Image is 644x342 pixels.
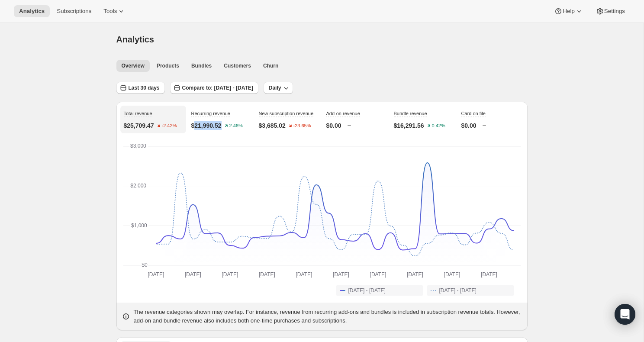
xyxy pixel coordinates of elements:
[131,223,147,229] text: $1,000
[14,5,50,17] button: Analytics
[615,304,635,325] div: Open Intercom Messenger
[563,8,574,15] span: Help
[224,62,251,69] span: Customers
[122,62,145,69] span: Overview
[142,262,148,268] text: $0
[439,287,477,294] span: [DATE] - [DATE]
[269,84,281,91] span: Daily
[259,121,286,130] p: $3,685.02
[222,271,238,277] text: [DATE]
[259,111,314,116] span: New subscription revenue
[124,121,154,130] p: $25,709.47
[394,111,427,116] span: Bundle revenue
[191,111,231,116] span: Recurring revenue
[431,123,445,129] text: 0.42%
[124,111,152,116] span: Total revenue
[549,5,588,17] button: Help
[326,111,360,116] span: Add-on revenue
[481,271,497,277] text: [DATE]
[263,62,278,69] span: Churn
[407,271,423,277] text: [DATE]
[229,123,242,129] text: 2.46%
[427,285,514,296] button: [DATE] - [DATE]
[259,271,275,277] text: [DATE]
[157,62,179,69] span: Products
[370,271,386,277] text: [DATE]
[296,271,312,277] text: [DATE]
[461,111,486,116] span: Card on file
[444,271,460,277] text: [DATE]
[116,82,165,94] button: Last 30 days
[348,287,386,294] span: [DATE] - [DATE]
[191,62,212,69] span: Bundles
[98,5,131,17] button: Tools
[182,84,253,91] span: Compare to: [DATE] - [DATE]
[461,121,477,130] p: $0.00
[103,8,117,15] span: Tools
[130,183,146,189] text: $2,000
[333,271,349,277] text: [DATE]
[326,121,341,130] p: $0.00
[264,82,293,94] button: Daily
[134,308,522,325] p: The revenue categories shown may overlap. For instance, revenue from recurring add-ons and bundle...
[185,271,201,277] text: [DATE]
[604,8,625,15] span: Settings
[116,35,154,44] span: Analytics
[52,5,97,17] button: Subscriptions
[170,82,258,94] button: Compare to: [DATE] - [DATE]
[148,271,164,277] text: [DATE]
[130,143,146,149] text: $3,000
[161,123,177,129] text: -2.42%
[191,121,222,130] p: $21,990.52
[19,8,45,15] span: Analytics
[57,8,91,15] span: Subscriptions
[293,123,311,129] text: -23.65%
[590,5,630,17] button: Settings
[129,84,160,91] span: Last 30 days
[336,285,423,296] button: [DATE] - [DATE]
[394,121,424,130] p: $16,291.56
